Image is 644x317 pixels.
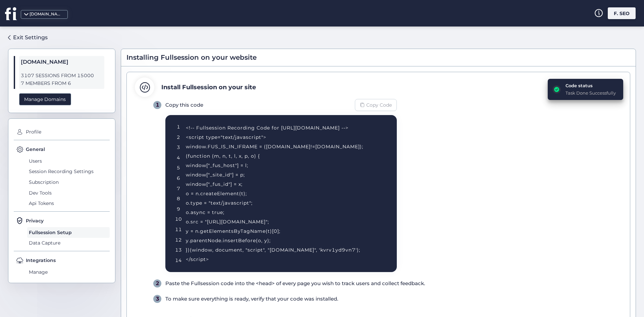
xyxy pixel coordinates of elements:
[177,185,180,192] div: 7
[27,238,110,249] span: Data Capture
[177,154,180,161] div: 4
[19,93,71,106] div: Manage Domains
[366,101,392,109] span: Copy Code
[186,123,380,264] div: <!-- Fullsession Recording Code for [URL][DOMAIN_NAME] --> <script type="text/javascript"> window...
[175,226,182,233] div: 11
[566,82,616,89] div: Code status
[165,295,338,303] div: To make sure everything is ready, verify that your code was installed.
[21,72,103,80] span: 3107 SESSIONS FROM 15000
[26,257,56,264] span: Integrations
[175,215,182,223] div: 10
[175,236,182,244] div: 12
[26,146,45,153] span: General
[153,101,161,109] div: 1
[175,246,182,254] div: 13
[27,166,110,177] span: Session Recording Settings
[21,58,103,66] span: [DOMAIN_NAME]
[27,156,110,166] span: Users
[26,217,44,224] span: Privacy
[566,90,616,96] div: Task Done Successfully
[177,164,180,171] div: 5
[177,174,180,182] div: 6
[177,144,180,151] div: 3
[30,11,63,17] div: [DOMAIN_NAME]
[165,101,203,109] div: Copy this code
[27,198,110,209] span: Api Tokens
[177,195,180,202] div: 8
[153,279,161,287] div: 2
[27,267,110,277] span: Manage
[175,257,182,264] div: 14
[161,83,256,92] div: Install Fullsession on your site
[177,123,180,130] div: 1
[153,295,161,303] div: 3
[126,52,257,63] span: Installing Fullsession on your website
[8,32,48,43] a: Exit Settings
[21,80,103,87] span: 7 MEMBERS FROM 6
[177,134,180,141] div: 2
[27,227,110,238] span: Fullsession Setup
[608,7,636,19] div: F. SEO
[177,205,180,213] div: 9
[13,33,48,42] div: Exit Settings
[27,177,110,188] span: Subscription
[24,127,110,138] span: Profile
[27,188,110,198] span: Dev Tools
[165,279,425,287] div: Paste the Fullsession code into the <head> of every page you wish to track users and collect feed...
